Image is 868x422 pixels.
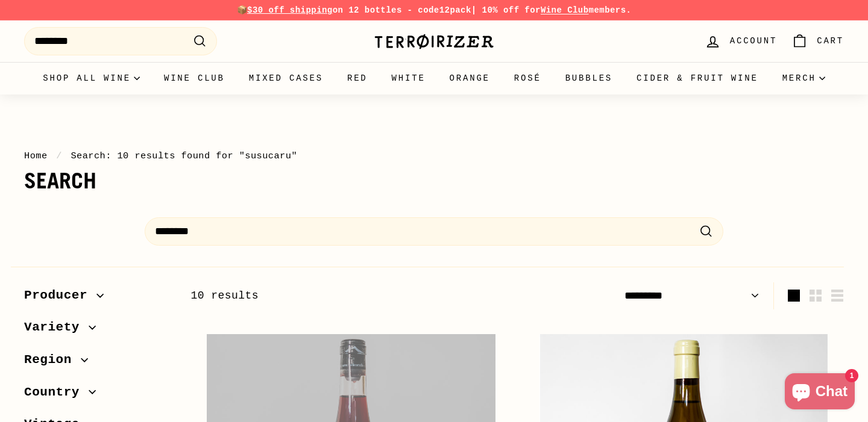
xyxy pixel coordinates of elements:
[624,62,770,95] a: Cider & Fruit Wine
[24,347,171,379] button: Region
[817,34,844,48] span: Cart
[502,62,553,95] a: Rosé
[247,5,333,15] span: $30 off shipping
[553,62,624,95] a: Bubbles
[335,62,380,95] a: Red
[439,5,471,15] strong: 12pack
[24,282,171,315] button: Producer
[53,150,65,161] span: /
[237,62,335,95] a: Mixed Cases
[24,285,96,306] span: Producer
[152,62,237,95] a: Wine Club
[541,5,589,15] a: Wine Club
[24,314,171,347] button: Variety
[784,23,851,59] a: Cart
[697,23,784,59] a: Account
[24,169,844,193] h1: Search
[24,150,48,161] a: Home
[190,287,517,305] div: 10 results
[770,62,837,95] summary: Merch
[24,379,171,412] button: Country
[380,62,438,95] a: White
[24,4,844,17] p: 📦 on 12 bottles - code | 10% off for members.
[71,150,297,161] span: Search: 10 results found for "susucaru"
[438,62,502,95] a: Orange
[781,373,858,412] inbox-online-store-chat: Shopify online store chat
[24,149,844,163] nav: breadcrumbs
[31,62,152,95] summary: Shop all wine
[24,350,81,370] span: Region
[24,317,89,338] span: Variety
[730,34,777,48] span: Account
[24,382,89,403] span: Country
